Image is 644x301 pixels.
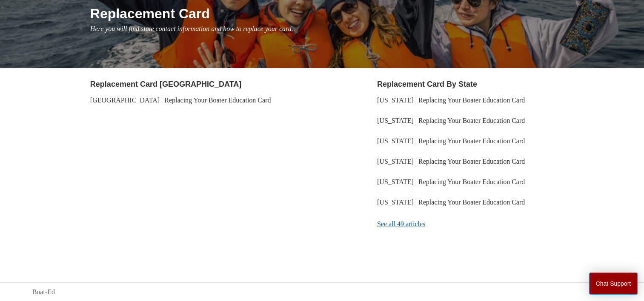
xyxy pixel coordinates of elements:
[90,97,271,104] a: [GEOGRAPHIC_DATA] | Replacing Your Boater Education Card
[377,213,612,236] a: See all 49 articles
[377,178,525,185] a: [US_STATE] | Replacing Your Boater Education Card
[377,137,525,145] a: [US_STATE] | Replacing Your Boater Education Card
[90,24,612,34] p: Here you will find state contact information and how to replace your card.
[377,80,477,88] a: Replacement Card By State
[32,287,55,297] a: Boat-Ed
[377,158,525,165] a: [US_STATE] | Replacing Your Boater Education Card
[377,117,525,124] a: [US_STATE] | Replacing Your Boater Education Card
[589,273,638,295] button: Chat Support
[90,80,241,88] a: Replacement Card [GEOGRAPHIC_DATA]
[377,97,525,104] a: [US_STATE] | Replacing Your Boater Education Card
[90,3,612,24] h1: Replacement Card
[377,199,525,206] a: [US_STATE] | Replacing Your Boater Education Card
